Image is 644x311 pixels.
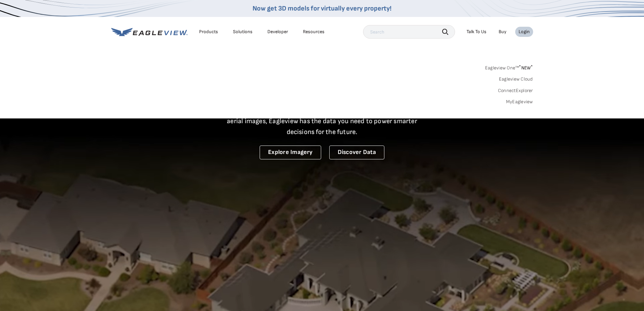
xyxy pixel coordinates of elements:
[499,76,533,82] a: Eagleview Cloud
[499,29,506,35] a: Buy
[329,146,384,159] a: Discover Data
[303,29,325,35] div: Resources
[467,29,486,35] div: Talk To Us
[219,105,426,137] p: A new era starts here. Built on more than 3.5 billion high-resolution aerial images, Eagleview ha...
[267,29,288,35] a: Developer
[363,25,455,39] input: Search
[485,63,533,71] a: Eagleview One™*NEW*
[233,29,253,35] div: Solutions
[506,99,533,105] a: MyEagleview
[519,29,530,35] div: Login
[260,146,321,159] a: Explore Imagery
[519,65,533,71] span: NEW
[498,88,533,94] a: ConnectExplorer
[199,29,218,35] div: Products
[253,4,391,13] a: Now get 3D models for virtually every property!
